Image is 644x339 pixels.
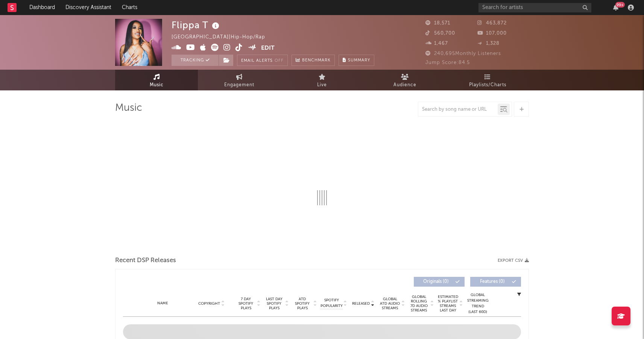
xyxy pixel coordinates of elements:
[198,301,220,306] span: Copyright
[264,297,284,310] span: Last Day Spotify Plays
[292,55,335,66] a: Benchmark
[469,81,506,90] span: Playlists/Charts
[172,19,221,31] div: Flippa T
[446,70,529,90] a: Playlists/Charts
[380,297,400,310] span: Global ATD Audio Streams
[150,81,164,90] span: Music
[470,277,521,287] button: Features(0)
[477,21,507,26] span: 463,872
[425,31,455,36] span: 560,700
[418,107,498,113] input: Search by song name or URL
[393,81,416,90] span: Audience
[138,301,187,306] div: Name
[320,298,343,309] span: Spotify Popularity
[425,41,448,46] span: 1,467
[275,59,284,63] em: Off
[172,55,219,66] button: Tracking
[466,292,489,315] div: Global Streaming Trend (Last 60D)
[198,70,281,90] a: Engagement
[348,58,370,63] span: Summary
[237,55,288,66] button: Email AlertsOff
[425,21,450,26] span: 18,571
[425,60,470,65] span: Jump Score: 84.5
[425,51,501,56] span: 240,695 Monthly Listeners
[292,297,312,310] span: ATD Spotify Plays
[115,70,198,90] a: Music
[478,3,591,12] input: Search for artists
[477,41,500,46] span: 1,328
[475,279,510,284] span: Features ( 0 )
[281,70,363,90] a: Live
[352,301,370,306] span: Released
[261,44,275,53] button: Edit
[409,295,429,313] span: Global Rolling 7D Audio Streams
[477,31,507,36] span: 107,000
[437,295,458,313] span: Estimated % Playlist Streams Last Day
[302,56,331,65] span: Benchmark
[613,5,618,11] button: 99+
[414,277,465,287] button: Originals(0)
[419,279,453,284] span: Originals ( 0 )
[498,258,529,263] button: Export CSV
[339,55,374,66] button: Summary
[363,70,446,90] a: Audience
[317,81,327,90] span: Live
[224,81,254,90] span: Engagement
[172,33,274,42] div: [GEOGRAPHIC_DATA] | Hip-Hop/Rap
[615,2,625,8] div: 99 +
[115,256,176,265] span: Recent DSP Releases
[236,297,256,310] span: 7 Day Spotify Plays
